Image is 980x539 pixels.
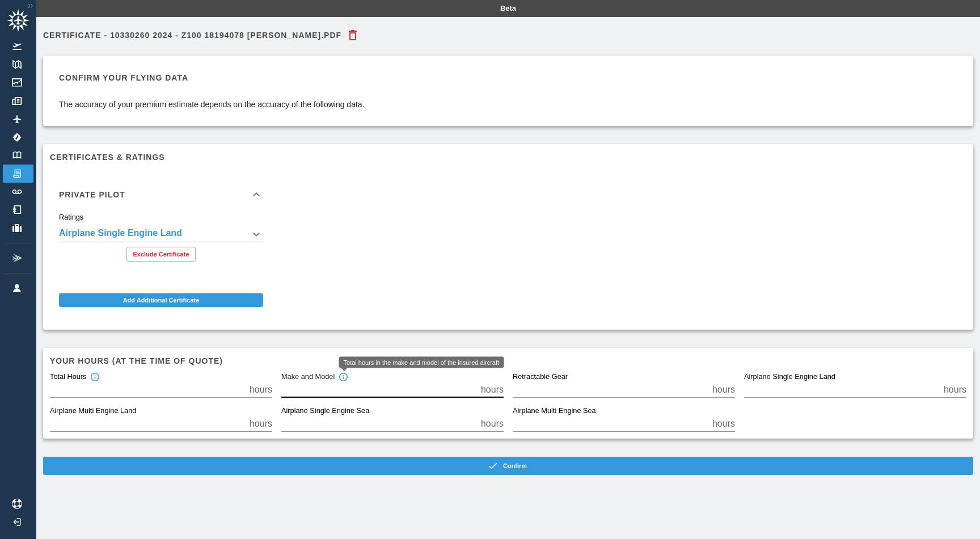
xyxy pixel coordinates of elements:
svg: Total hours in fixed-wing aircraft [90,372,100,382]
div: Private Pilot [50,213,272,271]
p: hours [250,383,272,397]
p: The accuracy of your premium estimate depends on the accuracy of the following data. [59,99,365,110]
button: Add Additional Certificate [59,293,263,307]
label: Retractable Gear [513,372,568,382]
button: Exclude Certificate [126,247,195,262]
button: Confirm [43,457,973,475]
h6: Confirm your flying data [59,71,365,84]
label: Airplane Multi Engine Sea [513,406,596,416]
p: hours [250,417,272,431]
h6: Certificate - 10330260 2024 - Z100 18194078 [PERSON_NAME].pdf [43,31,341,39]
div: Total hours in the make and model of the insured aircraft [339,357,504,368]
p: hours [481,383,504,397]
div: Airplane Single Engine Land [59,226,263,242]
div: Make and Model [281,372,348,382]
p: hours [712,417,735,431]
label: Ratings [59,212,83,222]
h6: Private Pilot [59,191,125,199]
h6: Your hours (at the time of quote) [50,355,966,367]
h6: Certificates & Ratings [50,151,966,163]
label: Airplane Single Engine Sea [281,406,369,416]
p: hours [712,383,735,397]
div: Total Hours [50,372,100,382]
label: Airplane Multi Engine Land [50,406,136,416]
div: Private Pilot [50,176,272,213]
label: Airplane Single Engine Land [744,372,835,382]
svg: Total hours in the make and model of the insured aircraft [338,372,348,382]
p: hours [481,417,504,431]
p: hours [944,383,966,397]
